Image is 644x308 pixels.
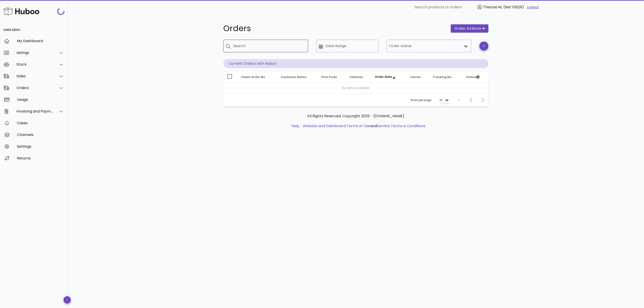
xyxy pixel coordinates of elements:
[463,72,488,83] th: Status
[3,6,39,16] img: Huboo Logo
[483,5,502,10] span: Theonia NL
[375,75,392,79] span: Order Date
[17,144,64,149] div: Settings
[411,94,450,107] div: Rows per page:
[410,75,421,79] span: Carrier
[16,86,53,90] div: Orders
[451,24,488,32] button: order actions
[466,75,480,79] span: Status
[16,74,53,78] div: Sales
[406,72,429,83] th: Carrier
[350,75,363,79] span: Channel
[503,5,524,10] span: (Ref: 10629)
[321,75,337,79] span: Post Code
[16,109,53,113] div: Invoicing and Payments
[458,98,460,102] div: –
[241,75,266,79] span: Client Order No.
[277,72,318,83] th: Customer Name
[227,113,485,119] p: All Rights Reserved. Copyright 2025 - [DOMAIN_NAME]
[346,72,371,83] th: Channel
[291,123,299,129] a: help
[17,39,64,43] div: My Dashboard
[223,24,446,32] h1: Orders
[223,83,488,93] td: No data available
[429,72,463,83] th: Tracking No.
[440,97,450,104] div: 10Rows per page:
[16,62,53,67] div: Stock
[318,72,346,83] th: Post Code
[371,72,406,83] th: Order Date: Sorted descending. Activate to remove sorting.
[377,123,426,129] a: Service Terms & Conditions
[281,75,307,79] span: Customer Name
[440,98,442,102] div: 10
[16,51,53,55] div: Listings
[17,97,64,102] div: Usage
[387,40,471,52] div: Order status
[17,133,64,137] div: Channels
[433,75,453,79] span: Tracking No.
[17,121,64,125] div: Cases
[17,156,64,160] div: Returns
[223,59,488,68] p: Current Orders with Huboo
[454,26,481,31] span: order actions
[303,123,370,129] a: Website and Dashboard Terms of Use
[527,5,539,10] a: Logout
[238,72,277,83] th: Client Order No.
[301,123,426,129] li: and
